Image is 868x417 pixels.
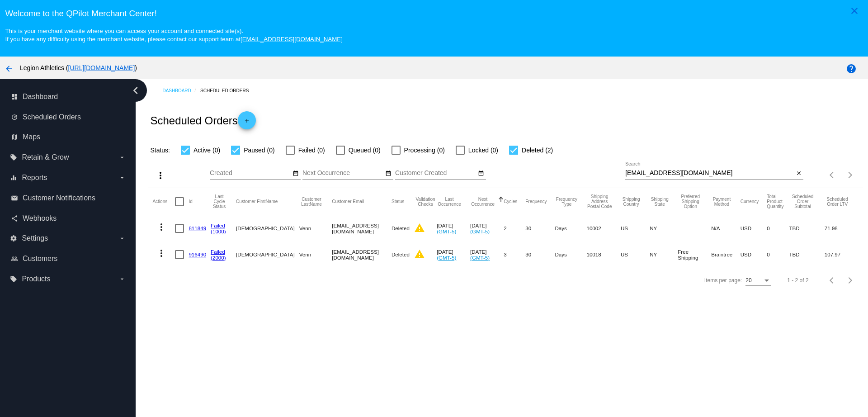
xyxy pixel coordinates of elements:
mat-cell: NY [650,242,678,268]
div: Items per page: [704,277,742,284]
a: update Scheduled Orders [11,110,126,124]
mat-icon: date_range [385,170,392,177]
span: Failed (0) [298,145,325,156]
a: (GMT-5) [437,255,456,261]
button: Change sorting for LastOccurrenceUtc [437,197,462,207]
mat-icon: more_vert [156,222,167,232]
mat-icon: warning [414,249,425,260]
button: Change sorting for Cycles [504,199,517,204]
mat-icon: arrow_back [4,63,14,74]
span: Settings [22,234,48,242]
mat-cell: NY [650,215,678,242]
mat-cell: 0 [767,215,789,242]
a: 811849 [189,225,206,231]
mat-icon: close [849,5,860,16]
mat-cell: USD [741,242,767,268]
mat-cell: Days [555,242,586,268]
span: Maps [23,133,40,141]
a: share Webhooks [11,211,126,226]
button: Change sorting for Status [392,199,404,204]
a: Failed [211,249,225,255]
span: Dashboard [23,93,58,101]
button: Change sorting for CustomerEmail [332,199,364,204]
mat-cell: 107.97 [825,242,859,268]
button: Change sorting for ShippingCountry [621,197,642,207]
mat-cell: [DATE] [437,242,470,268]
span: Customer Notifications [23,194,95,202]
button: Change sorting for NextOccurrenceUtc [470,197,495,207]
i: local_offer [10,275,17,283]
button: Change sorting for CustomerFirstName [236,199,278,204]
input: Next Occurrence [302,170,384,177]
small: This is your merchant website where you can access your account and connected site(s). If you hav... [5,28,342,43]
mat-cell: USD [741,215,767,242]
mat-cell: 3 [504,242,525,268]
i: arrow_drop_down [118,154,126,161]
button: Next page [841,166,859,184]
button: Change sorting for CustomerLastName [299,197,324,207]
mat-icon: more_vert [155,170,166,181]
mat-cell: TBD [789,215,824,242]
a: dashboard Dashboard [11,90,126,104]
div: 1 - 2 of 2 [787,277,808,284]
mat-header-cell: Actions [152,188,175,215]
i: equalizer [10,174,17,181]
span: Deleted (2) [522,145,553,156]
mat-icon: more_vert [156,248,167,259]
i: arrow_drop_down [118,275,126,283]
button: Change sorting for ShippingPostcode [586,194,613,209]
mat-cell: 30 [525,242,555,268]
mat-cell: N/A [711,215,740,242]
span: Products [22,275,50,283]
a: Dashboard [162,84,200,98]
mat-cell: 0 [767,242,789,268]
a: (GMT-5) [470,228,490,234]
i: update [11,114,18,121]
mat-cell: Free Shipping [678,242,711,268]
a: people_outline Customers [11,251,126,266]
button: Change sorting for PaymentMethod.Type [711,197,732,207]
i: settings [10,235,17,242]
a: (GMT-5) [470,255,490,261]
mat-cell: [EMAIL_ADDRESS][DOMAIN_NAME] [332,242,392,268]
a: Scheduled Orders [200,84,257,98]
a: (2000) [211,255,226,261]
mat-cell: Venn [299,215,332,242]
span: Queued (0) [349,145,381,156]
mat-cell: [DATE] [437,215,470,242]
span: Status: [150,147,170,154]
i: local_offer [10,154,17,161]
button: Previous page [823,166,841,184]
mat-header-cell: Validation Checks [414,188,437,215]
mat-icon: date_range [478,170,484,177]
i: map [11,133,18,141]
button: Change sorting for Frequency [525,199,547,204]
mat-cell: TBD [789,242,824,268]
mat-header-cell: Total Product Quantity [767,188,789,215]
button: Change sorting for Id [189,199,192,204]
span: Paused (0) [244,145,274,156]
button: Change sorting for CurrencyIso [741,199,759,204]
button: Change sorting for FrequencyType [555,197,578,207]
button: Change sorting for LifetimeValue [825,197,850,207]
input: Search [625,170,794,177]
mat-cell: Braintree [711,242,740,268]
mat-cell: [DEMOGRAPHIC_DATA] [236,242,299,268]
button: Change sorting for PreferredShippingOption [678,194,703,209]
mat-cell: US [621,242,650,268]
button: Change sorting for ShippingState [650,197,670,207]
i: chevron_left [128,83,143,98]
a: [EMAIL_ADDRESS][DOMAIN_NAME] [241,36,343,43]
button: Clear [794,169,803,178]
i: arrow_drop_down [118,174,126,181]
i: arrow_drop_down [118,235,126,242]
mat-cell: US [621,215,650,242]
button: Previous page [823,271,841,289]
mat-cell: 71.98 [825,215,859,242]
button: Change sorting for LastProcessingCycleId [211,194,228,209]
span: Retain & Grow [22,153,69,161]
span: Scheduled Orders [23,113,81,121]
button: Change sorting for Subtotal [789,194,816,209]
mat-cell: 2 [504,215,525,242]
i: email [11,194,18,202]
